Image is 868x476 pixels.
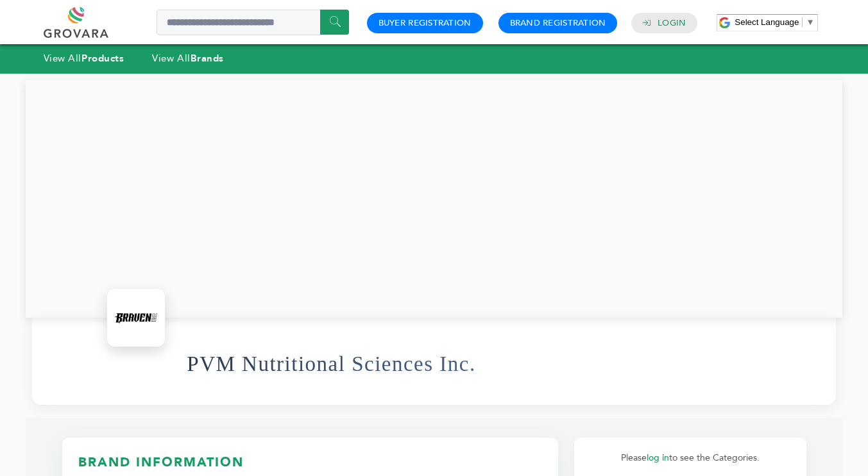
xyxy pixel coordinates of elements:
[587,450,794,466] p: Please to see the Categories.
[187,332,475,395] h1: PVM Nutritional Sciences Inc.
[44,52,124,65] a: View AllProducts
[110,292,162,343] img: PVM Nutritional Sciences Inc. Logo
[191,52,224,65] strong: Brands
[379,17,472,29] a: Buyer Registration
[157,10,349,35] input: Search a product or brand...
[647,452,669,464] a: log in
[735,17,814,27] a: Select Language​
[81,52,124,65] strong: Products
[510,17,606,29] a: Brand Registration
[152,52,224,65] a: View AllBrands
[806,17,814,27] span: ▼
[735,17,799,27] span: Select Language
[658,17,686,29] a: Login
